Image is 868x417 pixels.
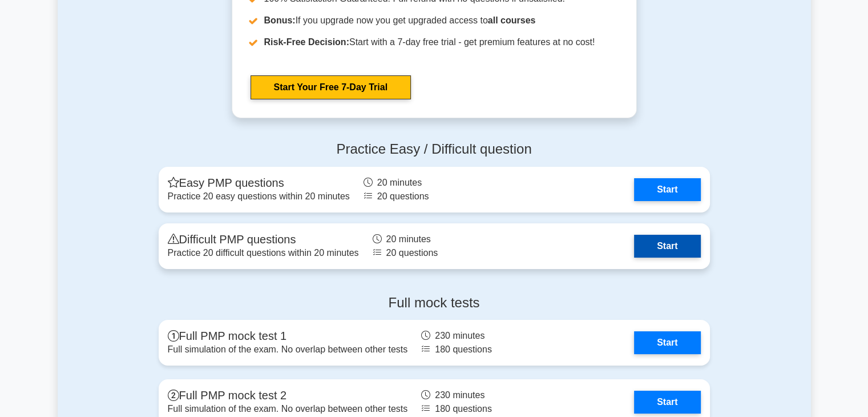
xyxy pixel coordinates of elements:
a: Start Your Free 7-Day Trial [251,75,411,99]
h4: Practice Easy / Difficult question [159,141,710,158]
a: Start [634,235,700,258]
a: Start [634,331,700,354]
a: Start [634,178,700,201]
a: Start [634,391,700,414]
h4: Full mock tests [159,295,710,311]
